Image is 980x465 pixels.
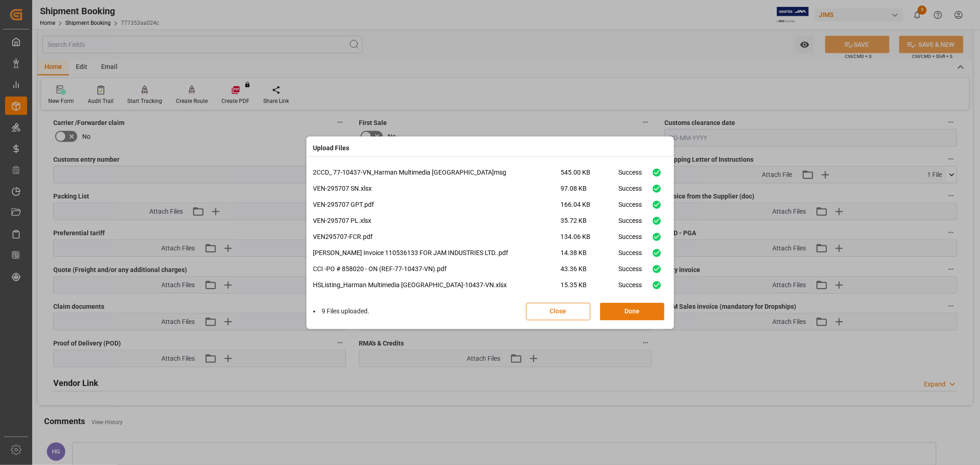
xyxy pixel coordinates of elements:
[561,200,619,216] span: 166.04 KB
[561,280,619,296] span: 15.35 KB
[313,232,561,242] p: VEN295707-FCR.pdf
[561,168,619,184] span: 545.00 KB
[619,216,642,232] div: Success
[313,184,561,193] p: VEN-295707 SN.xlsx
[561,232,619,248] span: 134.06 KB
[313,216,561,226] p: VEN-295707 PL.xlsx
[619,184,642,200] div: Success
[619,200,642,216] div: Success
[561,248,619,264] span: 14.38 KB
[313,143,350,153] h4: Upload Files
[313,168,561,177] p: 2CCD_ 77-10437-VN_Harman Multimedia [GEOGRAPHIC_DATA]msg
[561,184,619,200] span: 97.08 KB
[526,303,590,320] button: Close
[313,264,561,274] p: CCI -PO # 858020 - ON (REF-77-10437-VN).pdf
[619,264,642,280] div: Success
[561,216,619,232] span: 35.72 KB
[600,303,664,320] button: Done
[619,232,642,248] div: Success
[313,200,561,210] p: VEN-295707 GPT.pdf
[619,280,642,296] div: Success
[313,248,561,258] p: [PERSON_NAME] Invoice 110536133 FOR JAM INDUSTRIES LTD..pdf
[313,306,370,316] li: 9 Files uploaded.
[619,168,642,184] div: Success
[561,264,619,280] span: 43.36 KB
[619,248,642,264] div: Success
[313,280,561,290] p: HSListing_Harman Multimedia [GEOGRAPHIC_DATA]-10437-VN.xlsx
